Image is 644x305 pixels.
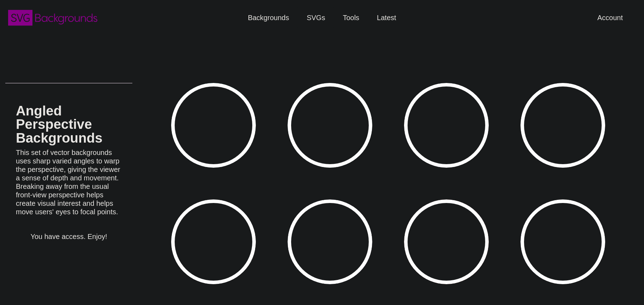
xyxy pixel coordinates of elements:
a: Backgrounds [239,7,298,28]
p: This set of vector backgrounds uses sharp varied angles to warp the perspective, giving the viewe... [16,148,122,216]
button: electric dots form curvature [404,83,489,168]
button: abstract landscape with sky mountains and water [171,83,256,168]
button: pink intersecting uneven lines [520,83,605,168]
button: overlapped blue triangles point to center from left edge [520,199,605,284]
p: You have access. Enjoy! [16,232,122,241]
button: a group of rounded lines at 45 degree angle [171,199,256,284]
h1: Angled Perspective Backgrounds [16,104,122,145]
a: Tools [334,7,368,28]
button: White and sky blue lines flying out of center [288,83,372,168]
a: Account [589,7,632,28]
button: various shades of red shapes all meeting at a central point [404,199,489,284]
button: blue spotlight effect background [288,199,372,284]
a: SVGs [298,7,334,28]
a: Latest [368,7,405,28]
